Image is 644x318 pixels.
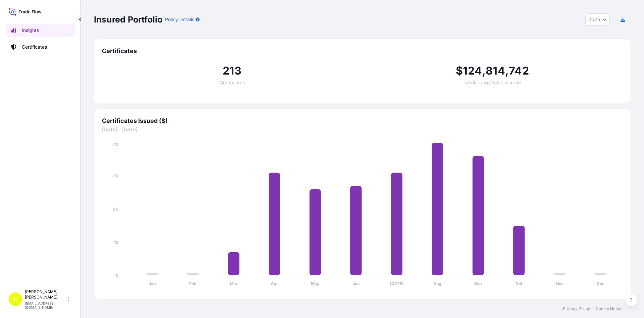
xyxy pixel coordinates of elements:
[596,306,623,311] a: Cookie Notice
[463,65,482,76] span: 124
[474,281,482,286] tspan: Sep
[102,126,623,133] span: [DATE] - [DATE]
[149,281,156,286] tspan: Jan
[556,281,564,286] tspan: Nov
[597,281,604,286] tspan: Dec
[456,65,463,76] span: $
[353,281,360,286] tspan: Jun
[114,240,118,245] tspan: 10
[165,16,194,23] p: Policy Details
[585,13,610,26] button: Year Selector
[102,47,623,55] span: Certificates
[271,281,278,286] tspan: Apr
[486,65,505,76] span: 814
[220,80,245,85] span: Certificates
[116,273,118,278] tspan: 0
[516,281,523,286] tspan: Oct
[588,16,600,23] span: 2025
[433,281,441,286] tspan: Aug
[6,40,75,54] a: Certificates
[230,281,237,286] tspan: Mar
[311,281,320,286] tspan: May
[505,65,509,76] span: ,
[25,289,66,300] p: [PERSON_NAME] [PERSON_NAME]
[102,117,623,125] span: Certificates Issued ($)
[189,281,197,286] tspan: Feb
[94,14,162,25] p: Insured Portfolio
[390,281,404,286] tspan: [DATE]
[563,306,590,311] a: Privacy Policy
[113,173,118,178] tspan: 30
[22,44,47,50] p: Certificates
[14,296,17,303] span: E
[509,65,529,76] span: 742
[482,65,486,76] span: ,
[113,142,118,147] tspan: 40
[22,27,39,34] p: Insights
[25,301,66,309] p: [EMAIL_ADDRESS][DOMAIN_NAME]
[6,24,75,37] a: Insights
[113,207,118,212] tspan: 20
[223,65,241,76] span: 213
[464,80,521,85] span: Total Cargo Value Insured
